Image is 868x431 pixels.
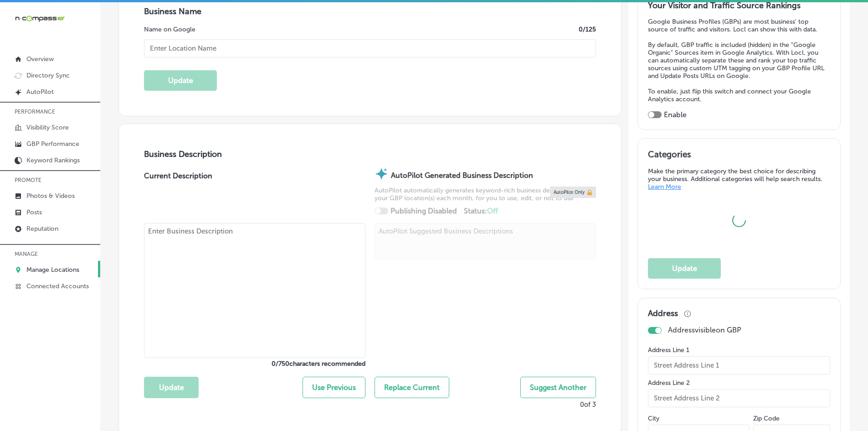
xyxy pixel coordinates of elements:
[520,377,596,398] button: Suggest Another
[144,70,217,91] button: Update
[144,171,212,223] label: Current Description
[664,110,687,119] label: Enable
[144,377,199,398] button: Update
[26,282,89,290] p: Connected Accounts
[648,346,830,354] label: Address Line 1
[648,308,678,318] h3: Address
[144,360,365,368] label: 0 / 750 characters recommended
[26,156,80,164] p: Keyword Rankings
[144,149,596,159] h3: Business Description
[26,88,54,96] p: AutoPilot
[648,183,681,191] a: Learn More
[648,88,830,103] p: To enable, just flip this switch and connect your Google Analytics account.
[648,149,830,163] h3: Categories
[648,379,830,387] label: Address Line 2
[648,18,830,33] p: Google Business Profiles (GBPs) are most business' top source of traffic and visitors. Locl can s...
[26,208,42,216] p: Posts
[303,377,365,398] button: Use Previous
[648,258,721,279] button: Update
[579,26,596,33] label: 0 /125
[648,389,830,407] input: Street Address Line 2
[26,140,79,148] p: GBP Performance
[26,266,79,274] p: Manage Locations
[648,356,830,374] input: Street Address Line 1
[375,377,449,398] button: Replace Current
[648,0,830,10] h3: Your Visitor and Traffic Source Rankings
[26,124,69,131] p: Visibility Score
[668,326,741,334] p: Address visible on GBP
[144,6,596,16] h3: Business Name
[26,55,54,63] p: Overview
[580,400,596,409] p: 0 of 3
[26,72,70,79] p: Directory Sync
[753,415,780,422] label: Zip Code
[648,167,830,191] p: Make the primary category the best choice for describing your business. Additional categories wil...
[648,41,830,80] p: By default, GBP traffic is included (hidden) in the "Google Organic" Sources item in Google Analy...
[26,225,58,233] p: Reputation
[26,192,75,200] p: Photos & Videos
[648,415,659,422] label: City
[144,26,195,33] label: Name on Google
[391,171,533,180] strong: AutoPilot Generated Business Description
[144,39,596,57] input: Enter Location Name
[15,14,65,23] img: 660ab0bf-5cc7-4cb8-ba1c-48b5ae0f18e60NCTV_CLogo_TV_Black_-500x88.png
[375,167,388,181] img: autopilot-icon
